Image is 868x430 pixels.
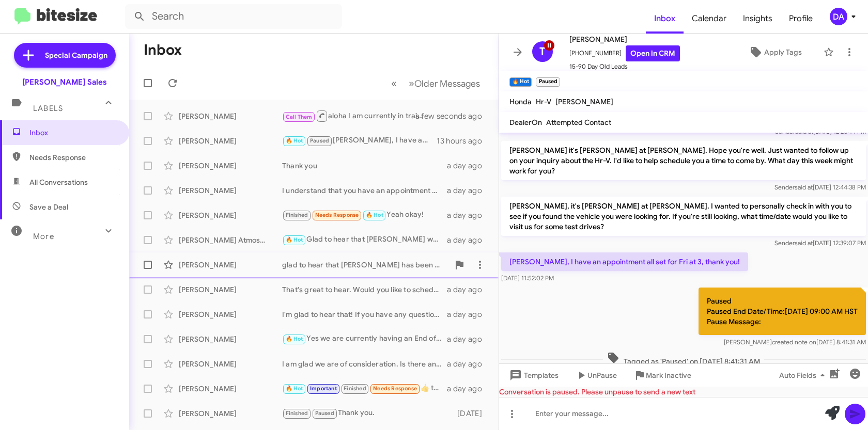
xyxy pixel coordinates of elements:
span: [PERSON_NAME] [555,97,613,106]
div: [PERSON_NAME] [179,185,282,196]
div: Glad to hear that [PERSON_NAME] was helpful. I understand that you are trying to sell your car on... [282,234,447,246]
span: Tagged as 'Paused' on [DATE] 8:41:31 AM [603,352,764,367]
span: created note on [772,338,816,346]
div: a day ago [447,161,490,171]
span: 🔥 Hot [286,336,303,342]
span: Paused [315,410,334,417]
a: Special Campaign [14,43,116,68]
span: Sender [DATE] 12:44:38 PM [774,183,866,191]
h1: Inbox [144,42,182,58]
span: [PERSON_NAME] [DATE] 8:41:31 AM [724,338,866,346]
div: [PERSON_NAME] [179,260,282,270]
div: Yeah okay! [282,209,447,221]
button: DA [821,8,857,25]
span: [PHONE_NUMBER] [569,45,680,61]
a: Open in CRM [626,45,680,61]
div: Thank you [282,161,447,171]
span: Finished [286,212,308,218]
span: Sender [DATE] 12:39:07 PM [774,239,866,247]
button: Apply Tags [731,43,818,61]
div: a day ago [447,334,490,344]
p: [PERSON_NAME], I have an appointment all set for Fri at 3, thank you! [501,252,748,271]
div: [PERSON_NAME] [179,334,282,344]
div: Yes we are currently having an End of Summer Sales event. What time works for you [DATE]? we are ... [282,333,447,345]
span: Honda [509,97,532,106]
div: a day ago [447,185,490,196]
div: DA [830,8,847,25]
span: Finished [344,385,366,392]
span: Calendar [684,4,735,34]
div: [PERSON_NAME] Sales [22,77,107,87]
span: Hr-V [536,97,551,106]
a: Inbox [646,4,684,34]
p: [PERSON_NAME], it's [PERSON_NAME] at [PERSON_NAME]. I wanted to personally check in with you to s... [501,197,866,236]
span: Important [310,385,337,392]
span: 🔥 Hot [286,236,303,243]
span: More [33,232,54,241]
button: Mark Inactive [625,366,700,385]
span: Save a Deal [29,202,68,212]
div: I am glad we are of consideration. Is there anything we can do to move your decision along. I wan... [282,359,447,369]
span: Labels [33,104,63,113]
div: Thank you. [282,407,456,419]
span: 🔥 Hot [286,137,303,144]
a: Insights [735,4,781,34]
div: ​👍​ to “ I understand. If you change your mind or have any questions in the future, feel free to ... [282,383,447,394]
div: [PERSON_NAME] [179,384,282,394]
span: Attempted Contact [546,118,611,127]
span: UnPause [587,366,617,385]
span: Auto Fields [779,366,829,385]
span: Call Them [286,114,313,120]
span: Mark Inactive [646,366,691,385]
div: [PERSON_NAME] [179,161,282,171]
span: said at [795,239,813,247]
span: Older Messages [414,78,480,89]
button: Next [402,73,486,94]
span: Needs Response [373,385,417,392]
span: said at [795,183,813,191]
div: [PERSON_NAME] [179,309,282,320]
div: Conversation is paused. Please unpause to send a new text [499,387,868,397]
div: a day ago [447,210,490,220]
small: 🔥 Hot [509,77,532,87]
span: T [539,43,546,60]
span: » [409,77,414,90]
div: I'm glad to hear that! If you have any questions or would like to discuss details of a purchase o... [282,309,447,320]
div: That's great to hear. Would you like to schedule a second visit with us to look at other options? [282,284,447,295]
div: [PERSON_NAME], I have an appointment all set for Fri at 3, thank you! [282,135,437,147]
button: Previous [385,73,403,94]
div: a few seconds ago [428,111,490,121]
span: Apply Tags [764,43,802,61]
div: 13 hours ago [437,136,490,146]
p: Paused Paused End Date/Time:[DATE] 09:00 AM HST Pause Message: [699,288,866,335]
div: glad to hear that [PERSON_NAME] has been helpful. Are you still in the market for an HRV? We are ... [282,260,449,270]
span: Needs Response [315,212,359,218]
span: 🔥 Hot [286,385,303,392]
div: a day ago [447,284,490,295]
button: Templates [499,366,567,385]
span: Templates [507,366,559,385]
span: Special Campaign [45,50,107,60]
span: Inbox [29,128,117,138]
span: All Conversations [29,177,88,187]
div: a day ago [447,359,490,369]
a: Profile [781,4,821,34]
div: [PERSON_NAME] [179,408,282,419]
span: [DATE] 11:52:02 PM [501,274,554,282]
span: Needs Response [29,152,117,163]
small: Paused [536,77,560,87]
span: 15-90 Day Old Leads [569,61,680,72]
span: [PERSON_NAME] [569,33,680,45]
button: UnPause [567,366,625,385]
span: 🔥 Hot [366,212,383,218]
span: DealerOn [509,118,542,127]
input: Search [125,4,342,29]
div: [PERSON_NAME] [179,111,282,121]
div: [PERSON_NAME] [179,284,282,295]
button: Auto Fields [771,366,837,385]
div: a day ago [447,384,490,394]
div: a day ago [447,235,490,245]
div: a day ago [447,309,490,320]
